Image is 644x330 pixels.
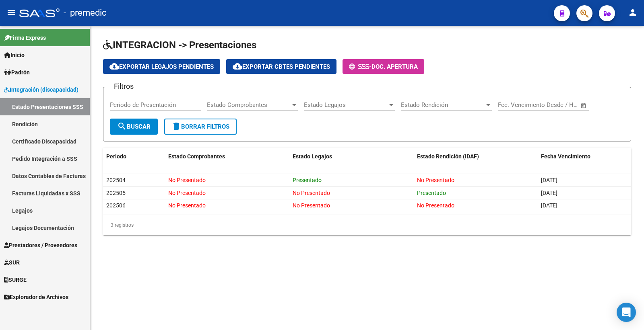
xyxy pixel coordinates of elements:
input: Fecha inicio [498,101,530,109]
button: Borrar Filtros [164,119,237,135]
button: Buscar [110,119,158,135]
span: Estado Legajos [304,101,388,109]
datatable-header-cell: Estado Comprobantes [165,148,289,165]
span: Periodo [106,153,126,160]
span: No Presentado [417,202,454,209]
button: Exportar Cbtes Pendientes [226,59,336,74]
span: SUR [4,258,20,267]
div: Open Intercom Messenger [617,303,636,322]
span: Exportar Cbtes Pendientes [233,63,330,70]
input: Fecha fin [538,101,577,109]
span: Doc. Apertura [372,63,418,70]
span: Prestadores / Proveedores [4,241,77,250]
span: No Presentado [293,190,330,196]
span: Presentado [293,177,322,183]
h3: Filtros [110,81,138,92]
span: No Presentado [293,202,330,209]
span: Estado Comprobantes [168,153,225,160]
span: Exportar Legajos Pendientes [109,63,214,70]
span: SURGE [4,275,27,284]
span: No Presentado [168,190,206,196]
div: 3 registros [103,215,631,235]
span: Firma Express [4,33,46,42]
span: [DATE] [541,177,557,183]
span: 202504 [106,177,126,183]
span: - premedic [64,4,107,22]
datatable-header-cell: Estado Rendición (IDAF) [414,148,538,165]
button: -Doc. Apertura [343,59,424,74]
span: Inicio [4,51,25,59]
button: Exportar Legajos Pendientes [103,59,220,74]
span: Presentado [417,190,446,196]
span: INTEGRACION -> Presentaciones [103,39,256,51]
span: Estado Comprobantes [207,101,291,109]
datatable-header-cell: Periodo [103,148,165,165]
span: Estado Legajos [293,153,332,160]
datatable-header-cell: Fecha Vencimiento [538,148,631,165]
span: Borrar Filtros [171,123,229,130]
span: 202506 [106,202,126,209]
span: No Presentado [417,177,454,183]
span: 202505 [106,190,126,196]
datatable-header-cell: Estado Legajos [289,148,414,165]
span: Buscar [117,123,151,130]
span: Fecha Vencimiento [541,153,590,160]
mat-icon: menu [6,8,16,17]
span: Estado Rendición [401,101,485,109]
mat-icon: person [628,8,638,17]
span: No Presentado [168,177,206,183]
span: Integración (discapacidad) [4,85,78,94]
button: Open calendar [579,101,588,110]
span: [DATE] [541,190,557,196]
span: No Presentado [168,202,206,209]
mat-icon: cloud_download [109,61,119,71]
mat-icon: delete [171,121,181,131]
span: Padrón [4,68,30,77]
span: - [349,63,372,70]
mat-icon: search [117,121,127,131]
mat-icon: cloud_download [233,61,242,71]
span: [DATE] [541,202,557,209]
span: Estado Rendición (IDAF) [417,153,479,160]
span: Explorador de Archivos [4,293,68,301]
